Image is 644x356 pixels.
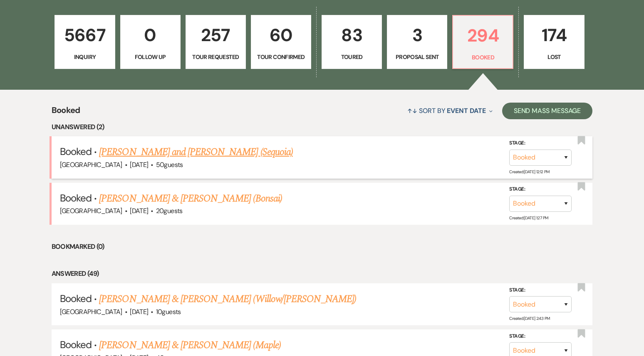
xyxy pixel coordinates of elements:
a: 294Booked [452,15,513,69]
span: Booked [52,104,80,122]
label: Stage: [509,285,572,295]
p: 60 [256,21,306,49]
button: Send Mass Message [502,103,593,119]
p: Inquiry [60,52,109,61]
span: 50 guests [156,160,183,169]
span: Booked [60,292,92,305]
button: Sort By Event Date [404,100,495,122]
span: [GEOGRAPHIC_DATA] [60,160,122,169]
p: 294 [458,22,508,49]
a: 257Tour Requested [186,15,246,69]
span: Created: [DATE] 12:12 PM [509,169,549,174]
a: 60Tour Confirmed [251,15,311,69]
a: 83Toured [322,15,382,69]
span: Booked [60,145,92,158]
a: [PERSON_NAME] & [PERSON_NAME] (Willow/[PERSON_NAME]) [99,292,356,307]
p: Tour Confirmed [256,52,306,61]
a: 174Lost [524,15,584,69]
li: Unanswered (2) [52,122,593,133]
span: 20 guests [156,206,183,215]
a: [PERSON_NAME] & [PERSON_NAME] (Bonsai) [99,191,282,206]
p: Toured [327,52,376,61]
a: [PERSON_NAME] and [PERSON_NAME] (Sequoia) [99,145,293,160]
p: 0 [126,21,175,49]
span: Booked [60,192,92,204]
span: 10 guests [156,307,181,316]
p: Proposal Sent [392,52,442,61]
p: 174 [529,21,579,49]
p: 5667 [60,21,109,49]
p: Tour Requested [191,52,240,61]
a: [PERSON_NAME] & [PERSON_NAME] (Maple) [99,338,280,353]
p: 3 [392,21,442,49]
span: [GEOGRAPHIC_DATA] [60,206,122,215]
p: 83 [327,21,376,49]
a: 5667Inquiry [54,15,115,69]
label: Stage: [509,139,572,148]
li: Answered (49) [52,268,593,279]
p: Lost [529,52,579,61]
label: Stage: [509,332,572,341]
p: Follow Up [126,52,175,61]
a: 0Follow Up [120,15,181,69]
span: Booked [60,338,92,351]
span: [GEOGRAPHIC_DATA] [60,307,122,316]
p: Booked [458,53,508,62]
span: ↑↓ [407,106,417,115]
span: Created: [DATE] 2:43 PM [509,316,550,321]
span: Created: [DATE] 1:27 PM [509,215,548,221]
span: [DATE] [130,160,148,169]
span: Event Date [447,106,485,115]
span: [DATE] [130,206,148,215]
label: Stage: [509,185,572,194]
p: 257 [191,21,240,49]
li: Bookmarked (0) [52,241,593,252]
a: 3Proposal Sent [387,15,447,69]
span: [DATE] [130,307,148,316]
